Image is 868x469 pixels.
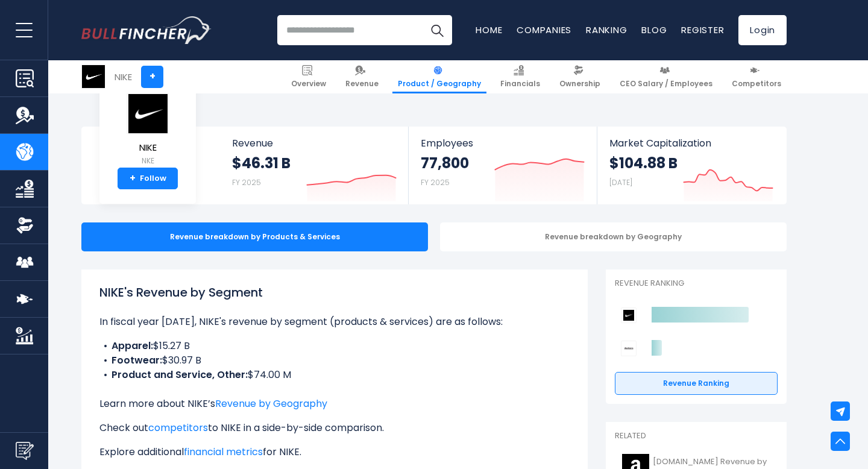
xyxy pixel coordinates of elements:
a: Market Capitalization $104.88 B [DATE] [597,127,785,204]
li: $15.27 B [99,339,570,353]
b: Apparel: [112,339,153,353]
a: Employees 77,800 FY 2025 [409,127,596,204]
a: Revenue by Geography [215,397,327,411]
a: +Follow [118,168,178,189]
a: + [141,66,163,88]
strong: $46.31 B [232,154,291,172]
button: Search [422,15,452,45]
p: Revenue Ranking [615,279,778,289]
small: FY 2025 [232,177,261,187]
a: Overview [286,60,332,93]
a: CEO Salary / Employees [614,60,718,93]
span: Revenue [345,79,379,89]
span: Financials [500,79,540,89]
small: NKE [127,156,169,166]
li: $74.00 M [99,368,570,382]
a: Companies [517,24,571,36]
img: NIKE competitors logo [621,307,637,323]
span: Employees [421,137,584,149]
small: [DATE] [609,177,632,187]
p: Related [615,431,778,441]
a: Go to homepage [81,16,211,44]
img: Ownership [16,216,34,234]
a: Register [681,24,724,36]
img: Deckers Outdoor Corporation competitors logo [621,341,637,356]
a: Competitors [726,60,787,93]
span: Revenue [232,137,397,149]
img: Bullfincher logo [81,16,212,44]
strong: 77,800 [421,154,469,172]
span: Product / Geography [398,79,481,89]
a: financial metrics [184,445,263,459]
a: Login [738,15,787,45]
span: CEO Salary / Employees [620,79,712,89]
li: $30.97 B [99,353,570,368]
span: Overview [291,79,326,89]
p: Learn more about NIKE’s [99,397,570,411]
a: Financials [495,60,546,93]
a: Blog [641,24,667,36]
span: NIKE [127,143,169,153]
span: Competitors [732,79,781,89]
strong: $104.88 B [609,154,678,172]
a: Revenue $46.31 B FY 2025 [220,127,409,204]
a: NIKE NKE [126,93,169,168]
img: NKE logo [127,93,169,134]
b: Footwear: [112,353,162,367]
a: Product / Geography [392,60,486,93]
p: Check out to NIKE in a side-by-side comparison. [99,421,570,435]
a: competitors [148,421,208,435]
a: Revenue Ranking [615,372,778,395]
h1: NIKE's Revenue by Segment [99,283,570,301]
strong: + [130,173,136,184]
p: In fiscal year [DATE], NIKE's revenue by segment (products & services) are as follows: [99,315,570,329]
div: NIKE [115,70,132,84]
img: NKE logo [82,65,105,88]
div: Revenue breakdown by Products & Services [81,222,428,251]
b: Product and Service, Other: [112,368,248,382]
small: FY 2025 [421,177,450,187]
span: Ownership [559,79,600,89]
div: Revenue breakdown by Geography [440,222,787,251]
a: Ranking [586,24,627,36]
span: Market Capitalization [609,137,773,149]
p: Explore additional for NIKE. [99,445,570,459]
a: Revenue [340,60,384,93]
a: Home [476,24,502,36]
a: Ownership [554,60,606,93]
